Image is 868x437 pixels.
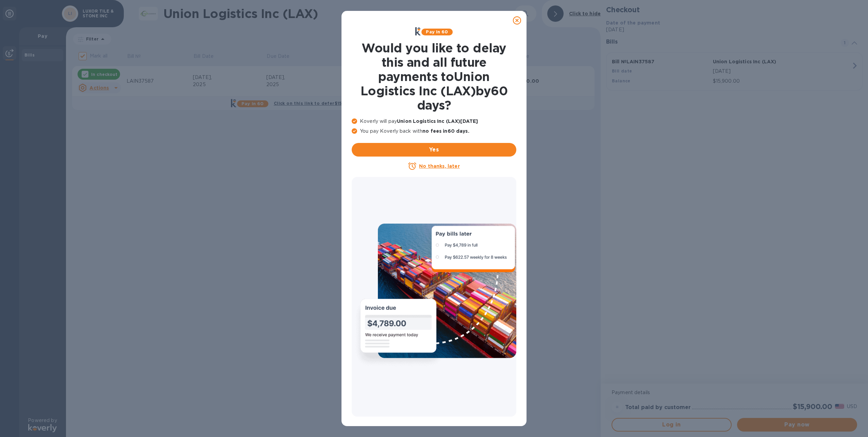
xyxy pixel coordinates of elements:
p: Koverly will pay [352,118,516,125]
b: no fees in 60 days . [422,128,469,134]
button: Yes [352,143,516,157]
b: Pay in 60 [426,29,448,34]
b: Union Logistics Inc (LAX) [DATE] [397,118,478,124]
u: No thanks, later [419,163,460,169]
span: Yes [357,146,511,154]
h1: Would you like to delay this and all future payments to Union Logistics Inc (LAX) by 60 days ? [352,41,516,112]
p: You pay Koverly back with [352,128,516,135]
